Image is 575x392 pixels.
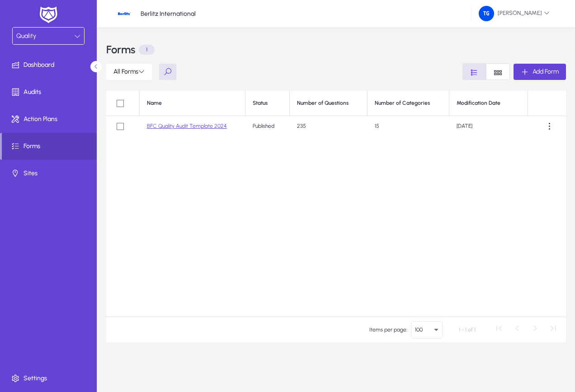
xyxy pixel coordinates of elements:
button: Add Form [514,64,566,80]
span: Action Plans [2,115,99,124]
span: Published [253,123,274,129]
span: 235 [297,123,306,129]
h3: Forms [106,44,135,55]
span: All Forms [113,68,145,75]
span: [DATE] [457,123,472,129]
button: All Forms [106,64,152,80]
p: 1 [139,45,155,55]
span: Audits [2,88,99,97]
mat-button-toggle-group: Font Style [462,63,510,80]
span: 100 [415,327,423,333]
span: Quality [16,32,36,40]
div: Modification Date [457,100,520,107]
span: Settings [2,374,99,383]
span: [PERSON_NAME] [479,6,550,21]
a: BFC Quality Audit Template 2024 [147,123,227,129]
div: Modification Date [457,100,500,107]
span: Dashboard [2,61,99,70]
div: Items per page: [369,325,407,334]
span: Sites [2,169,99,178]
p: Berlitz International [141,10,196,18]
div: Name [147,100,162,107]
button: [PERSON_NAME] [471,5,557,22]
img: white-logo.png [37,5,60,24]
div: Status [253,100,268,107]
a: Settings [2,365,99,392]
span: 15 [375,123,379,129]
span: Add Form [533,68,559,75]
a: Sites [2,160,99,187]
div: Status [253,100,282,107]
th: Number of Categories [368,91,449,116]
div: 1 - 1 of 1 [459,325,476,334]
th: Number of Questions [290,91,368,116]
span: Forms [2,142,97,151]
div: Name [147,100,238,107]
img: 19.jpg [115,5,132,22]
a: Action Plans [2,106,99,133]
img: 67.png [479,6,494,21]
mat-paginator: Select page [106,317,566,342]
a: Dashboard [2,51,99,79]
a: Audits [2,79,99,106]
